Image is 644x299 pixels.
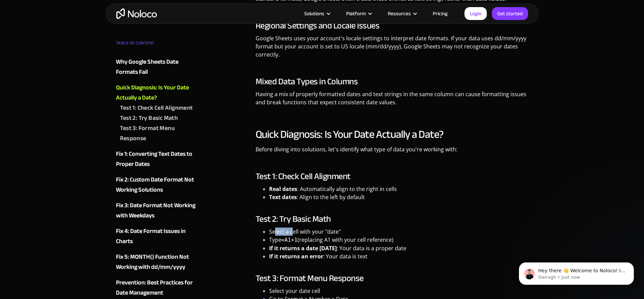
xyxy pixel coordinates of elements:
[116,200,198,221] a: Fix 3: Date Format Not Working with Weekdays
[256,273,528,283] h3: Test 3: Format Menu Response
[281,237,297,243] code: =A1+1
[256,214,528,224] h3: Test 2: Try Basic Math
[256,128,528,141] h2: Quick Diagnosis: Is Your Date Actually a Date?
[269,185,528,193] li: : Automatically align to the right in cells
[296,9,338,18] div: Solutions
[464,7,487,20] a: Login
[304,9,324,18] div: Solutions
[388,9,411,18] div: Resources
[120,103,198,113] a: Test 1: Check Cell Alignment
[120,113,178,123] div: Test 2: Try Basic Math
[492,7,528,20] a: Get started
[116,149,198,169] a: Fix 1: Converting Text Dates to Proper Dates
[116,175,198,195] a: Fix 2: Custom Date Format Not Working Solutions
[269,244,337,252] strong: If it returns a date [DATE]
[256,145,528,158] p: Before diving into solutions, let's identify what type of data you're working with:
[116,8,157,19] a: home
[269,236,528,244] li: Type (replacing A1 with your cell reference)
[509,248,644,296] iframe: Intercom notifications message
[256,34,528,64] p: Google Sheets uses your account's locale settings to interpret date formats. If your data uses dd...
[269,193,528,201] li: : Align to the left by default
[256,90,528,111] p: Having a mix of properly formatted dates and text strings in the same column can cause formatting...
[379,9,424,18] div: Resources
[346,9,366,18] div: Platform
[116,83,198,103] a: Quick Diagnosis: Is Your Date Actually a Date?
[120,113,198,123] a: Test 2: Try Basic Math
[120,123,198,144] a: Test 3: Format Menu Response
[256,21,528,31] h3: Regional Settings and Locale Issues
[269,287,528,295] li: Select your date cell
[269,253,323,260] strong: If it returns an error
[338,9,379,18] div: Platform
[256,77,528,87] h3: Mixed Data Types in Columns
[269,185,297,193] strong: Real dates
[116,278,198,298] a: Prevention: Best Practices for Date Management
[269,228,528,236] li: Select a cell with your "date"
[116,252,198,272] a: Fix 5: MONTH() Function Not Working with dd/mm/yyyy
[116,57,198,77] a: Why Google Sheets Date Formats Fail
[424,9,456,18] a: Pricing
[116,38,198,51] div: TABLE OF CONTENT
[256,171,528,181] h3: Test 1: Check Cell Alignment
[269,244,528,252] li: : Your data is a proper date
[269,193,297,201] strong: Text dates
[120,103,193,113] div: Test 1: Check Cell Alignment
[116,226,198,247] a: Fix 4: Date Format Issues in Charts
[269,252,528,260] li: : Your data is text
